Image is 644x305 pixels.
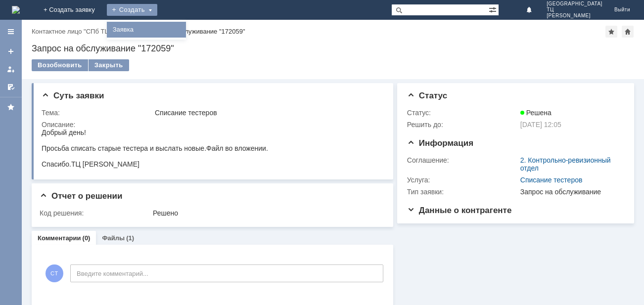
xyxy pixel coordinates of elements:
[83,234,91,242] div: (0)
[547,13,602,19] span: [PERSON_NAME]
[126,234,134,242] div: (1)
[547,7,602,13] span: ТЦ
[40,191,122,201] span: Отчет о решении
[520,121,561,129] span: [DATE] 12:05
[3,44,19,59] a: Создать заявку
[547,1,602,7] span: [GEOGRAPHIC_DATA]
[107,4,157,16] div: Создать
[520,156,611,172] a: 2. Контрольно-ревизионный отдел
[109,24,184,36] a: Заявка
[3,79,19,95] a: Мои согласования
[32,44,634,53] div: Запрос на обслуживание "172059"
[42,109,153,117] div: Тема:
[622,26,634,38] div: Сделать домашней страницей
[42,91,104,100] span: Суть заявки
[520,109,552,117] span: Решена
[407,121,518,129] div: Решить до:
[407,138,473,148] span: Информация
[46,264,63,282] span: СТ
[407,156,518,164] div: Соглашение:
[407,109,518,117] div: Статус:
[489,4,499,14] span: Расширенный поиск
[155,109,380,117] div: Списание тестеров
[42,121,382,129] div: Описание:
[32,28,142,35] div: /
[102,234,125,242] a: Файлы
[407,176,518,184] div: Услуга:
[38,234,81,242] a: Комментарии
[520,176,583,184] a: Списание тестеров
[40,209,151,217] div: Код решения:
[605,26,617,38] div: Добавить в избранное
[3,61,19,77] a: Мои заявки
[12,6,20,14] a: Перейти на домашнюю страницу
[12,6,20,14] img: logo
[153,209,380,217] div: Решено
[32,28,138,35] a: Контактное лицо "СПб ТЦ Невски…
[520,188,620,196] div: Запрос на обслуживание
[407,188,518,196] div: Тип заявки:
[407,91,447,100] span: Статус
[142,28,245,35] div: Запрос на обслуживание "172059"
[407,206,512,215] span: Данные о контрагенте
